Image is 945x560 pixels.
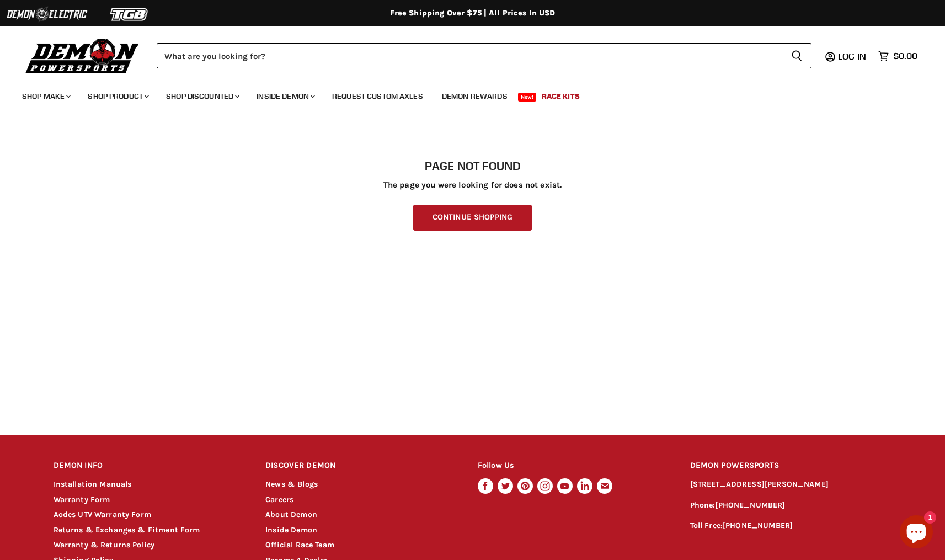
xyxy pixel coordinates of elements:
[478,453,669,479] h2: Follow Us
[31,8,914,18] div: Free Shipping Over $75 | All Prices In USD
[54,525,200,535] a: Returns & Exchanges & Fitment Form
[54,540,155,550] a: Warranty & Returns Policy
[324,85,431,108] a: Request Custom Axles
[88,4,171,25] img: TGB Logo 2
[265,525,317,535] a: Inside Demon
[265,453,457,479] h2: DISCOVER DEMON
[54,453,245,479] h2: DEMON INFO
[265,495,293,504] a: Careers
[873,48,923,64] a: $0.00
[158,85,246,108] a: Shop Discounted
[265,540,334,550] a: Official Race Team
[413,205,532,231] a: Continue Shopping
[533,85,588,108] a: Race Kits
[893,51,917,61] span: $0.00
[6,4,88,25] img: Demon Electric Logo 2
[690,499,892,512] p: Phone:
[833,51,873,61] a: Log in
[54,495,110,504] a: Warranty Form
[54,510,151,519] a: Aodes UTV Warranty Form
[54,159,892,173] h1: Page not found
[690,520,892,532] p: Toll Free:
[54,479,132,489] a: Installation Manuals
[518,93,537,102] span: New!
[434,85,516,108] a: Demon Rewards
[79,85,156,108] a: Shop Product
[896,515,936,551] inbox-online-store-chat: Shopify online store chat
[690,478,892,491] p: [STREET_ADDRESS][PERSON_NAME]
[265,510,317,519] a: About Demon
[54,180,892,190] p: The page you were looking for does not exist.
[715,500,785,510] a: [PHONE_NUMBER]
[22,36,143,75] img: Demon Powersports
[723,521,793,530] a: [PHONE_NUMBER]
[14,81,915,108] ul: Main menu
[838,51,866,62] span: Log in
[265,479,318,489] a: News & Blogs
[248,85,322,108] a: Inside Demon
[782,43,811,68] button: Search
[157,43,811,68] form: Product
[14,85,77,108] a: Shop Make
[690,453,892,479] h2: DEMON POWERSPORTS
[157,43,782,68] input: Search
